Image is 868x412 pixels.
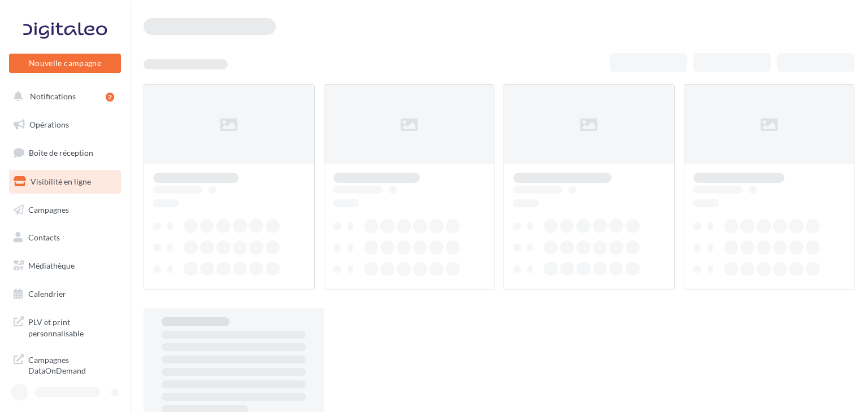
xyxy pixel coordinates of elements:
span: Boîte de réception [29,148,93,157]
div: 2 [106,93,114,102]
span: Visibilité en ligne [31,177,91,186]
span: PLV et print personnalisable [28,314,116,339]
button: Nouvelle campagne [9,54,121,73]
span: Campagnes DataOnDemand [28,352,116,376]
a: Médiathèque [7,254,123,278]
a: Visibilité en ligne [7,170,123,194]
span: Campagnes [28,204,69,214]
a: Campagnes DataOnDemand [7,348,123,381]
a: Contacts [7,226,123,249]
button: Notifications 2 [7,85,119,108]
a: Calendrier [7,282,123,306]
span: Calendrier [28,289,66,299]
span: Notifications [30,91,76,101]
span: Opérations [29,120,69,129]
span: Contacts [28,233,60,242]
a: PLV et print personnalisable [7,310,123,343]
a: Opérations [7,113,123,137]
a: Campagnes [7,198,123,222]
span: Médiathèque [28,261,75,270]
a: Boîte de réception [7,141,123,165]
